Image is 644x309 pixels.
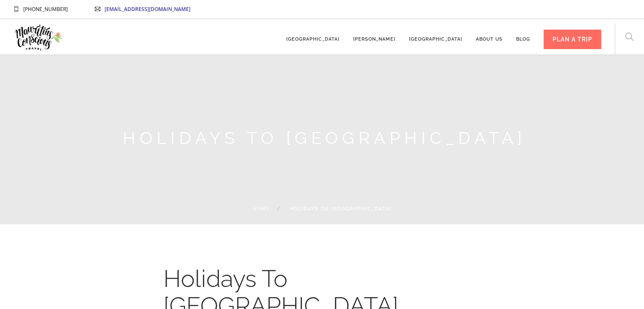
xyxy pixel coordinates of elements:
[270,204,392,214] li: Holidays to [GEOGRAPHIC_DATA]
[476,24,503,47] a: About us
[81,128,568,148] h2: Holidays to [GEOGRAPHIC_DATA]
[23,6,68,13] span: [PHONE_NUMBER]
[286,24,340,47] a: [GEOGRAPHIC_DATA]
[516,24,530,47] a: Blog
[253,206,270,212] a: Home
[353,24,395,47] a: [PERSON_NAME]
[544,24,601,47] a: PLAN A TRIP
[105,6,191,13] a: [EMAIL_ADDRESS][DOMAIN_NAME]
[409,24,462,47] a: [GEOGRAPHIC_DATA]
[14,22,63,53] img: Mauritius Conscious Travel
[544,30,601,49] div: PLAN A TRIP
